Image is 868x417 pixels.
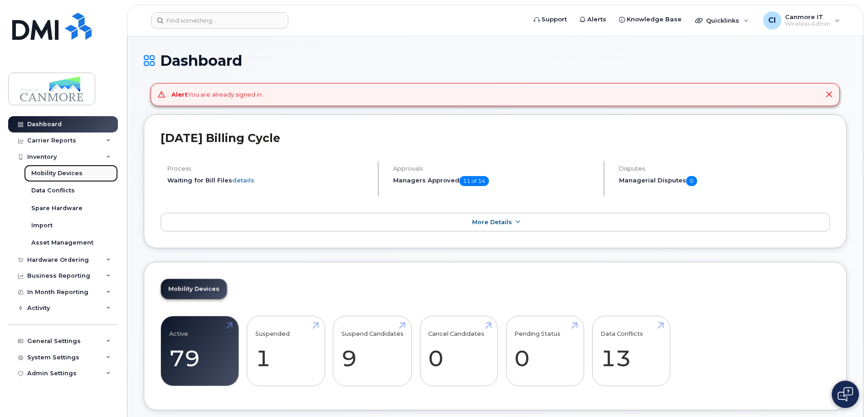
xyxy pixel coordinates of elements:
h1: Dashboard [144,53,847,69]
span: 0 [686,176,697,186]
h5: Managerial Disputes [619,176,830,186]
h4: Approvals [393,165,596,172]
h4: Process [167,165,370,172]
span: More Details [472,219,512,226]
h5: Managers Approved [393,176,596,186]
h4: Disputes [619,165,830,172]
li: Waiting for Bill Files [167,176,370,185]
a: details [232,177,254,184]
a: Cancel Candidates 0 [428,321,489,381]
strong: Alert [171,91,188,98]
h2: [DATE] Billing Cycle [161,131,830,145]
a: Suspended 1 [255,321,317,381]
span: 11 of 14 [459,176,489,186]
a: Mobility Devices [161,279,227,299]
a: Pending Status 0 [514,321,575,381]
img: Open chat [838,387,853,402]
a: Data Conflicts 13 [600,321,662,381]
a: Suspend Candidates 9 [341,321,404,381]
a: Active 79 [169,321,230,381]
div: You are already signed in. [171,90,263,99]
